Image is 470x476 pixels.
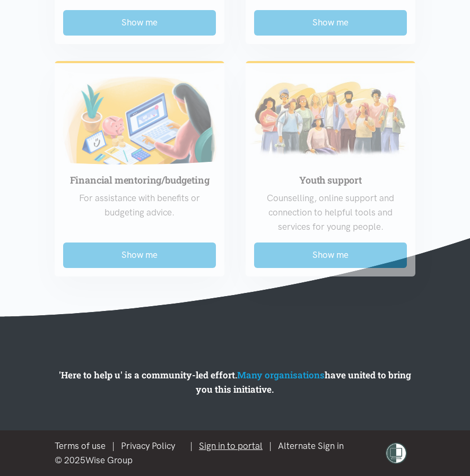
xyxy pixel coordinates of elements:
[121,440,175,451] a: Privacy Policy
[386,443,407,464] img: shielded
[190,440,350,451] span: | |
[55,453,350,468] div: © 2025
[50,368,420,396] p: 'Here to help u' is a community-led effort. have united to bring you this initiative.
[237,369,325,381] a: Many organisations
[199,440,263,451] a: Sign in to portal
[55,439,350,453] div: |
[278,440,344,451] a: Alternate Sign in
[85,455,133,465] a: Wise Group
[55,440,106,451] a: Terms of use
